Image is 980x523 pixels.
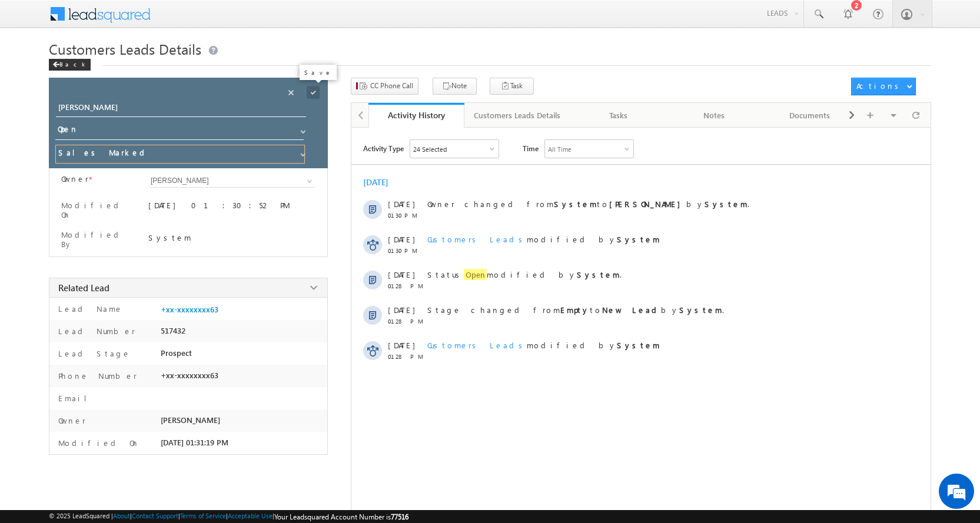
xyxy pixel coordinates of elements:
[609,199,686,209] strong: [PERSON_NAME]
[602,305,661,315] strong: New Lead
[772,108,848,122] div: Documents
[61,174,89,184] label: Owner
[56,101,306,117] input: Opportunity Name Opportunity Name
[388,269,414,279] span: [DATE]
[55,393,96,403] label: Email
[617,340,660,350] strong: System
[363,176,401,188] div: [DATE]
[49,512,408,521] span: © 2025 LeadSquared | | | | |
[679,305,722,315] strong: System
[368,103,464,128] a: Activity History
[388,282,423,289] span: 01:28 PM
[762,103,858,128] a: Documents
[304,68,332,76] p: Save
[427,305,724,315] span: Stage changed from to by .
[577,269,620,279] strong: System
[55,326,135,336] label: Lead Number
[301,175,315,187] a: Show All Items
[161,348,192,358] span: Prospect
[464,103,571,128] a: Customers Leads Details
[388,247,423,254] span: 01:30 PM
[388,305,414,315] span: [DATE]
[61,230,134,249] label: Modified By
[464,269,487,280] span: Open
[228,512,273,519] a: Acceptable Use
[351,78,418,95] button: CC Phone Call
[193,6,221,34] div: Minimize live chat window
[161,415,220,425] span: [PERSON_NAME]
[548,145,572,153] div: All Time
[856,81,903,91] div: Actions
[148,174,315,188] input: Type to Search
[388,318,423,325] span: 01:28 PM
[427,269,622,280] span: Status modified by .
[161,371,218,380] span: +xx-xxxxxxxx63
[388,212,423,219] span: 01:30 PM
[49,59,91,71] div: Back
[413,145,447,153] div: 24 Selected
[15,109,215,352] textarea: Type your message and hit 'Enter'
[370,81,413,91] span: CC Phone Call
[55,438,139,448] label: Modified On
[617,234,660,244] strong: System
[391,512,408,521] span: 77516
[61,201,134,219] label: Modified On
[274,512,408,521] span: Your Leadsquared Account Number is
[490,78,534,95] button: Task
[427,340,527,350] span: Customers Leads
[433,78,477,95] button: Note
[427,340,660,350] span: modified by
[676,108,752,122] div: Notes
[294,123,309,135] a: Show All Items
[49,39,201,58] span: Customers Leads Details
[388,353,423,360] span: 01:28 PM
[377,109,456,121] div: Activity History
[20,62,49,77] img: d_60004797649_company_0_60004797649
[161,305,218,314] a: +xx-xxxxxxxx63
[148,232,315,242] div: System
[180,512,226,519] a: Terms of Service
[61,62,198,77] div: Chat with us now
[851,78,916,95] button: Actions
[161,438,228,447] span: [DATE] 01:31:19 PM
[58,282,109,294] span: Related Lead
[132,512,178,519] a: Contact Support
[161,326,185,335] span: 517432
[55,304,123,314] label: Lead Name
[55,145,305,164] input: Stage
[571,103,667,128] a: Tasks
[410,140,499,158] div: Owner Changed,Status Changed,Stage Changed,Source Changed,Notes & 19 more..
[113,512,130,519] a: About
[427,234,527,244] span: Customers Leads
[667,103,763,128] a: Notes
[474,108,560,122] div: Customers Leads Details
[427,234,660,244] span: modified by
[55,348,131,358] label: Lead Stage
[55,371,137,381] label: Phone Number
[705,199,748,209] strong: System
[55,122,304,140] input: Status
[427,199,749,209] span: Owner changed from to by .
[388,234,414,244] span: [DATE]
[363,139,404,157] span: Activity Type
[523,139,539,157] span: Time
[560,305,590,315] strong: Empty
[388,340,414,350] span: [DATE]
[148,200,315,216] div: [DATE] 01:30:52 PM
[388,199,414,209] span: [DATE]
[160,362,214,378] em: Start Chat
[554,199,597,209] strong: System
[580,108,656,122] div: Tasks
[294,146,309,158] a: Show All Items
[55,415,86,425] label: Owner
